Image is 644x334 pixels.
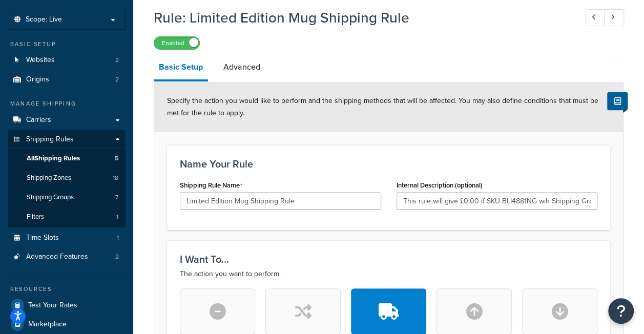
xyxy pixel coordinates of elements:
a: Shipping Rules [8,130,126,149]
label: Shipping Rule Name [180,181,242,190]
li: Websites [8,51,126,70]
h3: I Want To... [180,254,597,265]
span: 2 [115,253,119,261]
span: Marketplace [28,320,67,329]
label: Enabled [154,37,199,49]
span: 1 [117,234,119,242]
li: Advanced Features [8,247,126,266]
a: Origins2 [8,70,126,89]
button: Show Help Docs [607,92,628,110]
span: Shipping Groups [27,193,74,202]
p: The action you want to perform. [180,268,597,280]
h1: Rule: Limited Edition Mug Shipping Rule [154,8,566,28]
span: Test Your Rates [28,301,77,310]
span: Filters [27,213,44,221]
li: Shipping Zones [8,169,126,187]
li: Shipping Rules [8,130,126,227]
a: Previous Record [585,9,605,26]
span: 18 [113,174,118,182]
a: Shipping Groups7 [8,188,126,207]
span: 1 [116,213,118,221]
a: Basic Setup [154,55,208,81]
div: Resources [8,285,126,294]
span: Time Slots [26,234,59,242]
button: Open Resource Center [608,298,634,324]
span: Carriers [26,116,51,124]
li: Origins [8,70,126,89]
span: Advanced Features [26,253,88,261]
label: Internal Description (optional) [397,181,483,189]
span: Origins [26,75,49,84]
span: 2 [115,56,119,65]
li: Shipping Groups [8,188,126,207]
a: Next Record [604,9,624,26]
span: Shipping Zones [27,174,71,182]
span: Specify the action you would like to perform and the shipping methods that will be affected. You ... [167,95,598,118]
span: Websites [26,56,55,65]
span: Scope: Live [26,15,62,24]
a: AllShipping Rules5 [8,149,126,168]
a: Test Your Rates [8,296,126,315]
span: 7 [115,193,118,202]
a: Marketplace [8,315,126,333]
div: Manage Shipping [8,99,126,108]
span: 5 [115,154,118,163]
a: Time Slots1 [8,228,126,247]
li: Time Slots [8,228,126,247]
a: Shipping Zones18 [8,169,126,187]
a: Carriers [8,111,126,130]
div: Basic Setup [8,40,126,49]
span: 2 [115,75,119,84]
span: All Shipping Rules [27,154,80,163]
a: Advanced [218,55,265,79]
li: Filters [8,207,126,226]
h3: Name Your Rule [180,158,597,170]
span: Shipping Rules [26,135,74,144]
a: Advanced Features2 [8,247,126,266]
a: Filters1 [8,207,126,226]
a: Websites2 [8,51,126,70]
